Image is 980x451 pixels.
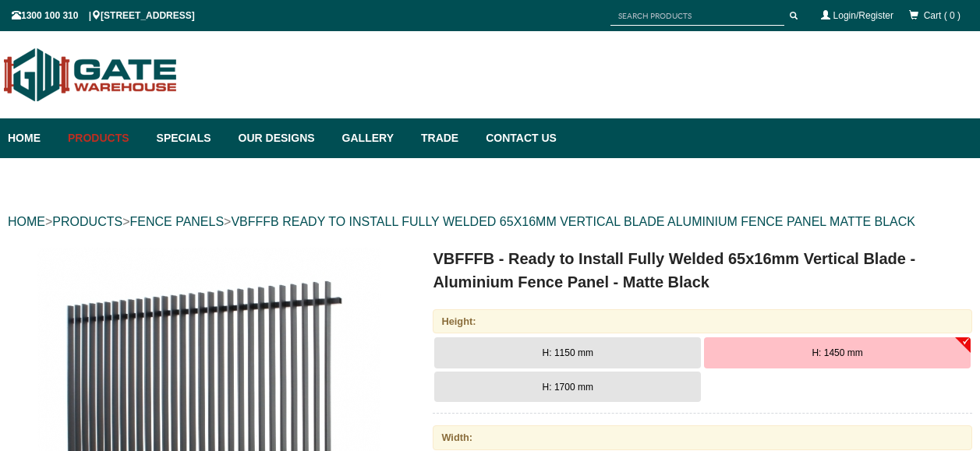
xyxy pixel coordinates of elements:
a: Home [8,118,60,158]
div: Height: [433,309,972,333]
a: PRODUCTS [52,215,122,228]
div: > > > [8,197,972,247]
button: H: 1700 mm [434,372,701,403]
a: FENCE PANELS [129,215,224,228]
input: SEARCH PRODUCTS [610,6,784,26]
span: H: 1700 mm [543,382,593,393]
a: Trade [413,118,478,158]
span: Cart ( 0 ) [924,10,961,21]
a: Products [60,118,149,158]
a: Contact Us [478,118,557,158]
a: Gallery [334,118,413,158]
a: HOME [8,215,45,228]
a: Specials [149,118,231,158]
span: 1300 100 310 | [STREET_ADDRESS] [12,10,195,21]
span: H: 1450 mm [812,347,862,358]
div: Width: [433,425,972,449]
span: H: 1150 mm [543,347,593,358]
h1: VBFFFB - Ready to Install Fully Welded 65x16mm Vertical Blade - Aluminium Fence Panel - Matte Black [433,247,972,294]
a: Our Designs [231,118,334,158]
button: H: 1150 mm [434,337,701,368]
button: H: 1450 mm [704,337,971,368]
a: VBFFFB READY TO INSTALL FULLY WELDED 65X16MM VERTICAL BLADE ALUMINIUM FENCE PANEL MATTE BLACK [231,215,915,228]
a: Login/Register [833,10,893,21]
